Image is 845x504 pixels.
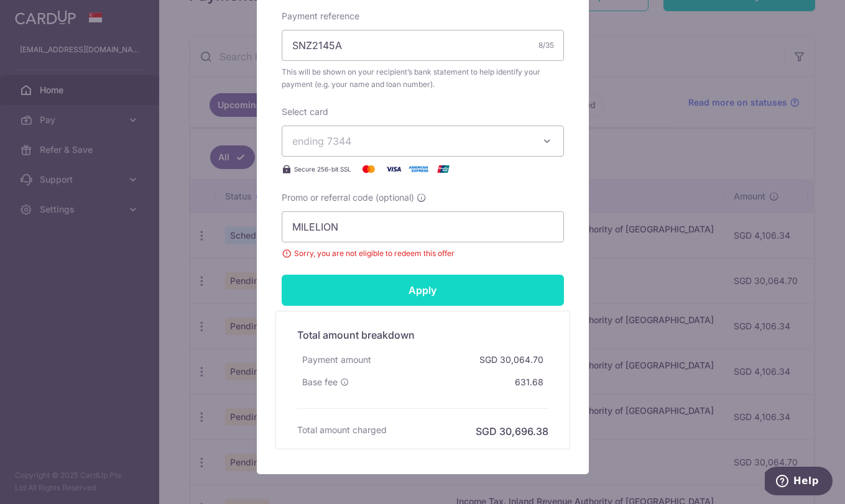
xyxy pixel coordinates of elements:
[282,66,564,91] span: This will be shown on your recipient’s bank statement to help identify your payment (e.g. your na...
[282,126,564,157] button: ending 7344
[765,467,833,498] iframe: Opens a widget where you can find more information
[474,349,548,371] div: SGD 30,064.70
[282,106,328,118] label: Select card
[381,162,406,176] img: Visa
[538,39,554,52] div: 8/35
[292,135,351,147] span: ending 7344
[406,162,431,176] img: American Express
[510,371,548,393] div: 631.68
[282,10,359,22] label: Payment reference
[297,349,376,371] div: Payment amount
[282,275,564,306] input: Apply
[356,162,381,176] img: Mastercard
[282,247,564,260] span: Sorry, you are not eligible to redeem this offer
[431,162,456,176] img: UnionPay
[297,328,548,342] h5: Total amount breakdown
[282,191,414,204] span: Promo or referral code (optional)
[302,376,338,388] span: Base fee
[294,164,351,174] span: Secure 256-bit SSL
[297,424,387,436] h6: Total amount charged
[476,424,548,439] h6: SGD 30,696.38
